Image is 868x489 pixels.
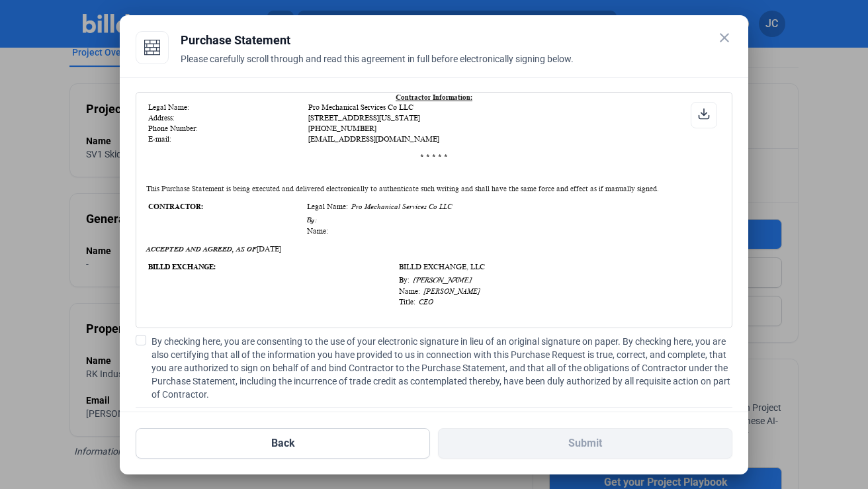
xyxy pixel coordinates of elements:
i: CEO [415,298,433,306]
td: [PHONE_NUMBER] [308,124,720,133]
td: By: [306,215,716,225]
td: Phone Number: [148,124,306,133]
div: [DATE] [146,245,722,253]
td: Legal Name: [306,202,716,211]
td: Address: [148,113,306,122]
span: By checking here, you are consenting to the use of your electronic signature in lieu of an origin... [152,335,732,401]
u: Contractor Information: [396,93,472,101]
td: Title: [398,297,715,306]
td: [EMAIL_ADDRESS][DOMAIN_NAME] [308,134,720,144]
td: E-mail: [148,134,306,144]
mat-icon: close [716,30,732,46]
td: Name: [306,226,716,236]
button: Submit [438,428,732,459]
b: BILLD EXCHANGE: [148,263,216,271]
td: Pro Mechanical Services Co LLC [308,103,720,112]
div: Please carefully scroll through and read this agreement in full before electronically signing below. [181,52,732,81]
div: Purchase Statement [181,31,732,50]
span: [STREET_ADDRESS][US_STATE] [308,114,420,122]
i: ACCEPTED AND AGREED, AS OF [146,245,257,253]
b: CONTRACTOR: [148,202,203,210]
button: Back [136,428,430,459]
span: [PERSON_NAME] [410,276,472,285]
i: [PERSON_NAME] [420,287,480,295]
td: Legal Name: [148,103,306,112]
td: Name: [398,287,715,296]
i: Pro Mechanical Services Co LLC [348,202,452,210]
div: This Purchase Statement is being executed and delivered electronically to authenticate such writi... [146,185,722,193]
td: BILLD EXCHANGE, LLC [398,262,715,271]
td: By: [398,275,715,285]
